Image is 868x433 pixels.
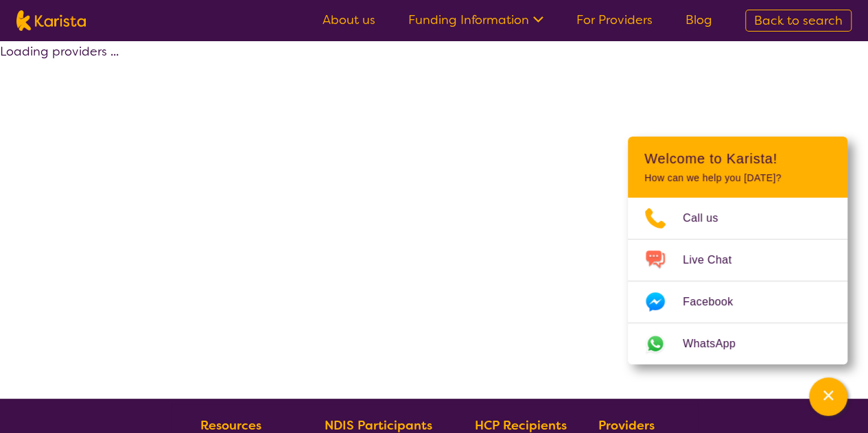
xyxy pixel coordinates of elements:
[408,12,543,28] a: Funding Information
[576,12,653,28] a: For Providers
[685,12,712,28] a: Blog
[745,10,852,32] a: Back to search
[628,198,847,364] ul: Choose channel
[683,292,749,312] span: Facebook
[754,12,843,29] span: Back to search
[683,250,748,270] span: Live Chat
[628,137,847,364] div: Channel Menu
[322,12,375,28] a: About us
[809,377,847,416] button: Channel Menu
[683,333,752,354] span: WhatsApp
[16,10,86,31] img: Karista logo
[683,208,735,229] span: Call us
[628,323,847,364] a: Web link opens in a new tab.
[644,150,831,167] h2: Welcome to Karista!
[644,172,831,184] p: How can we help you [DATE]?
